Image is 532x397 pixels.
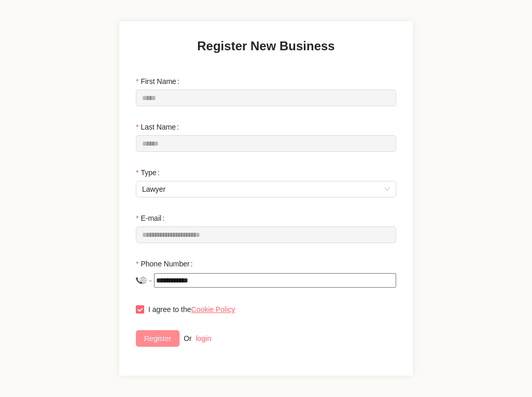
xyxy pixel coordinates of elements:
[144,333,171,344] span: Register
[136,256,197,272] label: Phone Number
[191,305,235,314] a: Cookie Policy
[136,73,184,90] label: First Name
[136,119,183,135] label: Last Name
[136,210,169,226] label: E-mail
[136,226,396,243] input: E-mail
[154,273,396,288] input: Phone Number
[136,330,179,347] button: Register
[184,333,192,344] div: Or
[136,90,396,106] input: First Name
[144,304,239,315] span: I agree to the
[142,181,390,197] span: Lawyer
[136,135,396,152] input: Last Name
[197,38,334,54] h3: Register New Business
[196,334,212,343] a: login
[136,164,164,181] label: Type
